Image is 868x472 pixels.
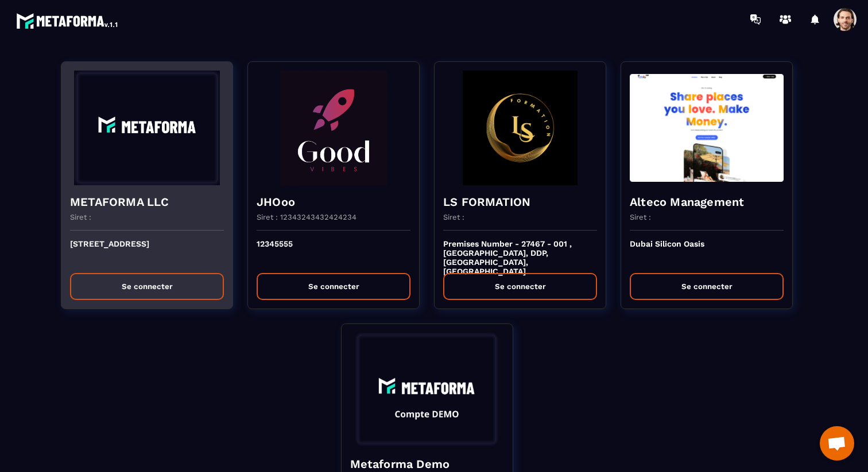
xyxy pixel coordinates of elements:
[630,273,784,300] button: Se connecter
[70,194,224,210] h4: METAFORMA LLC
[443,239,597,264] p: Premises Number - 27467 - 001 , [GEOGRAPHIC_DATA], DDP, [GEOGRAPHIC_DATA], [GEOGRAPHIC_DATA]
[820,426,854,461] a: Ouvrir le chat
[630,194,784,210] h4: Alteco Management
[70,239,224,264] p: [STREET_ADDRESS]
[70,213,91,221] p: Siret :
[630,239,784,264] p: Dubai Silicon Oasis
[630,71,784,185] img: funnel-background
[443,273,597,300] button: Se connecter
[70,71,224,185] img: funnel-background
[257,194,410,210] h4: JHOoo
[16,10,119,31] img: logo
[630,213,651,221] p: Siret :
[443,71,597,185] img: funnel-background
[70,273,224,300] button: Se connecter
[257,71,410,185] img: funnel-background
[257,239,410,264] p: 12345555
[350,456,504,472] h4: Metaforma Demo
[443,194,597,210] h4: LS FORMATION
[443,213,464,221] p: Siret :
[257,213,356,221] p: Siret : 12343243432424234
[257,273,410,300] button: Se connecter
[350,333,504,447] img: funnel-background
